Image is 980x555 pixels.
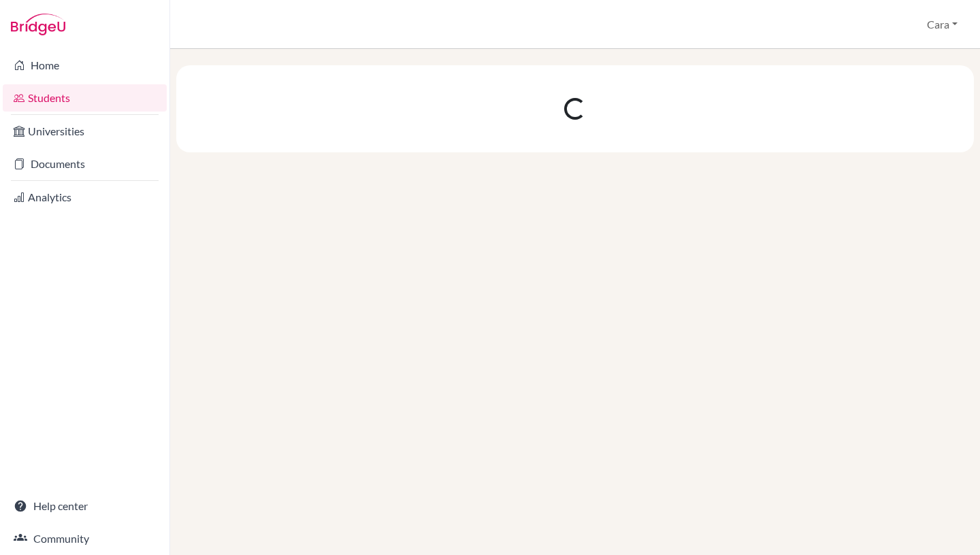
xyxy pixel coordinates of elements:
button: Cara [921,12,964,37]
img: Bridge-U [11,14,65,35]
a: Universities [3,118,167,145]
a: Help center [3,492,167,520]
a: Analytics [3,184,167,211]
a: Community [3,525,167,552]
a: Documents [3,150,167,178]
a: Students [3,84,167,112]
a: Home [3,52,167,79]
